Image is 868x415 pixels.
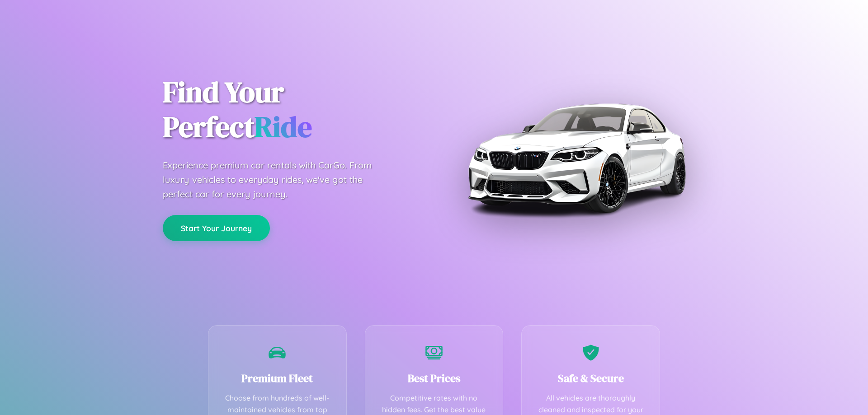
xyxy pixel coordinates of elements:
[255,107,312,146] span: Ride
[163,215,270,241] button: Start Your Journey
[163,75,420,145] h1: Find Your Perfect
[379,371,490,386] h3: Best Prices
[463,45,689,271] img: Premium BMW car rental vehicle
[163,158,389,201] p: Experience premium car rentals with CarGo. From luxury vehicles to everyday rides, we've got the ...
[535,371,646,386] h3: Safe & Secure
[222,371,333,386] h3: Premium Fleet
